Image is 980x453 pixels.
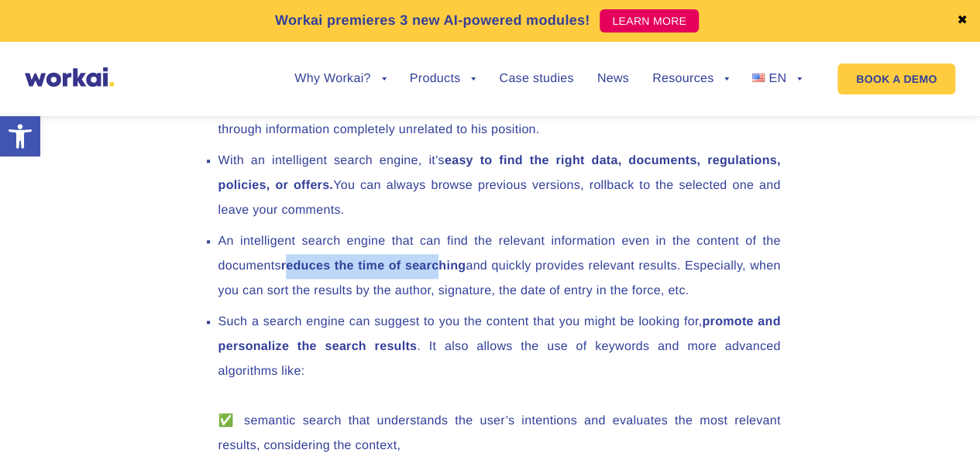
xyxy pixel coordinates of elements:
[294,73,386,85] a: Why Workai?
[652,73,729,85] a: Resources
[218,149,781,223] li: With an intelligent search engine, it’s You can always browse previous versions, rollback to the ...
[410,73,476,85] a: Products
[275,10,590,31] p: Workai premieres 3 new AI-powered modules!
[218,315,781,353] strong: promote and personalize the search results
[769,72,786,85] span: EN
[600,9,699,33] a: LEARN MORE
[499,73,573,85] a: Case studies
[281,259,466,273] strong: reduces the time of searching
[957,15,968,27] a: ✖
[218,154,781,192] strong: easy to find the right data, documents, regulations, policies, or offers.
[597,73,629,85] a: News
[218,229,781,304] li: An intelligent search engine that can find the relevant information even in the content of the do...
[837,63,955,94] a: BOOK A DEMO
[752,73,802,85] a: EN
